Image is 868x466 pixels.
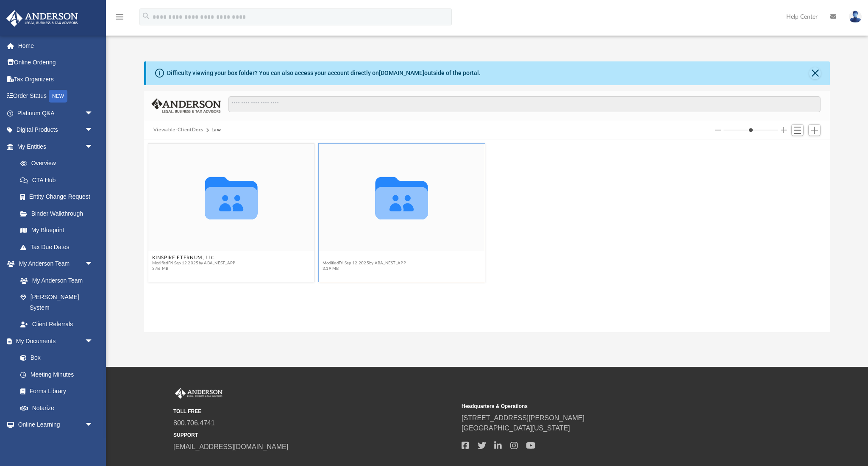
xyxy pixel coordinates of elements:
span: Modified Fri Sep 12 2025 by ABA_NEST_APP [323,261,406,266]
a: My Blueprint [12,222,102,239]
a: Overview [12,155,106,172]
span: arrow_drop_down [85,105,102,122]
div: grid [144,139,830,332]
button: Increase column size [781,127,787,133]
img: User Pic [849,11,862,23]
small: TOLL FREE [173,408,456,415]
a: My Anderson Team [12,272,97,289]
img: Anderson Advisors Platinum Portal [173,388,224,399]
a: Entity Change Request [12,189,106,205]
span: arrow_drop_down [85,122,102,139]
a: Box [12,349,97,366]
i: menu [114,12,125,22]
button: KINSPIRE ETERNUM, LLC [152,255,235,261]
a: [GEOGRAPHIC_DATA][US_STATE] [462,424,570,432]
a: Online Ordering [6,54,106,71]
a: Platinum Q&Aarrow_drop_down [6,105,106,122]
a: 800.706.4741 [173,419,215,427]
span: arrow_drop_down [85,333,102,350]
span: arrow_drop_down [85,255,102,273]
a: Courses [12,433,102,450]
button: Law [211,126,221,134]
a: My Documentsarrow_drop_down [6,333,102,349]
a: Meeting Minutes [12,366,102,383]
a: [STREET_ADDRESS][PERSON_NAME] [462,414,584,422]
button: Decrease column size [715,127,721,133]
div: NEW [49,90,67,103]
input: Column size [723,127,778,133]
a: [EMAIL_ADDRESS][DOMAIN_NAME] [173,443,288,450]
a: Tax Due Dates [12,239,106,255]
input: Search files and folders [228,96,821,112]
button: PRISMATICA NUVISTA, LLC [323,255,406,261]
span: 3.46 MB [152,266,235,272]
img: Anderson Advisors Platinum Portal [4,10,81,27]
button: Add [808,124,821,136]
a: menu [114,16,125,22]
a: My Anderson Teamarrow_drop_down [6,255,102,272]
span: 3.19 MB [323,266,406,272]
a: Order StatusNEW [6,88,106,105]
span: Modified Fri Sep 12 2025 by ABA_NEST_APP [152,261,235,266]
a: Client Referrals [12,316,102,333]
button: Viewable-ClientDocs [153,126,203,134]
a: Forms Library [12,383,97,400]
a: Binder Walkthrough [12,205,106,222]
a: Notarize [12,399,102,416]
span: arrow_drop_down [85,138,102,155]
small: Headquarters & Operations [462,402,744,410]
a: Digital Productsarrow_drop_down [6,122,106,139]
button: Switch to List View [791,124,804,136]
a: [PERSON_NAME] System [12,289,102,316]
button: Close [809,67,821,79]
i: search [142,11,151,21]
a: Home [6,37,106,54]
a: Online Learningarrow_drop_down [6,416,102,433]
a: CTA Hub [12,172,106,189]
a: Tax Organizers [6,71,106,88]
small: SUPPORT [173,431,456,439]
a: My Entitiesarrow_drop_down [6,138,106,155]
span: arrow_drop_down [85,416,102,434]
a: [DOMAIN_NAME] [379,69,424,76]
div: Difficulty viewing your box folder? You can also access your account directly on outside of the p... [167,69,481,78]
